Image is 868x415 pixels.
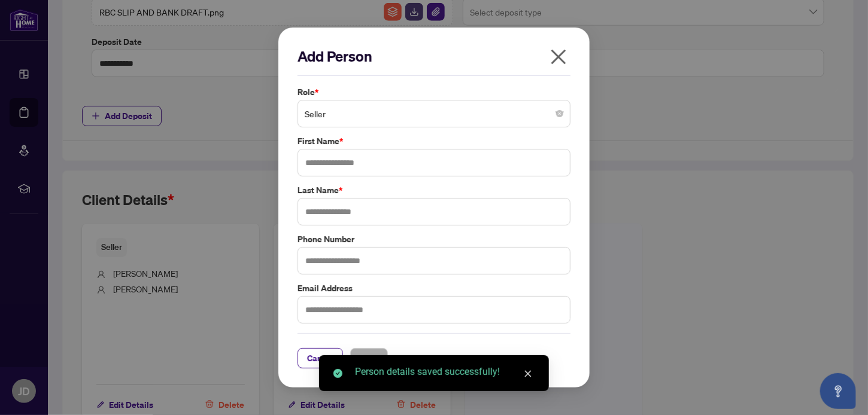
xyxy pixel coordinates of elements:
button: Open asap [820,373,856,409]
span: close-circle [556,110,563,117]
label: First Name [298,135,570,148]
label: Last Name [298,184,570,197]
span: Seller [305,102,563,125]
label: Phone Number [298,233,570,246]
label: Email Address [298,282,570,295]
a: Close [521,367,535,380]
span: close [549,47,568,66]
span: Cancel [307,349,333,368]
span: check-circle [333,369,342,378]
button: Cancel [298,348,343,368]
button: Save [350,348,388,368]
label: Role [298,86,570,99]
span: close [524,370,532,378]
div: Person details saved successfully! [355,365,535,379]
h2: Add Person [298,47,570,66]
